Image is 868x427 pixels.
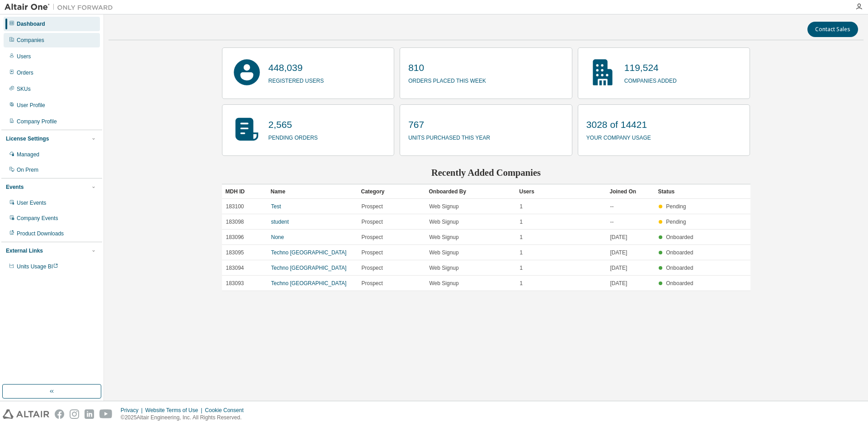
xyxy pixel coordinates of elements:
[586,118,651,131] p: 3028 of 14421
[70,409,79,419] img: instagram.svg
[271,265,347,271] a: Techno [GEOGRAPHIC_DATA]
[807,22,858,37] button: Contact Sales
[519,184,603,199] div: Users
[362,249,383,256] span: Prospect
[269,131,318,142] p: pending orders
[610,280,627,287] span: [DATE]
[17,53,31,60] div: Users
[271,234,284,240] a: None
[520,234,523,241] span: 1
[520,280,523,287] span: 1
[145,407,205,414] div: Website Terms of Use
[271,219,289,225] a: student
[429,203,459,210] span: Web Signup
[408,131,490,142] p: units purchased this year
[55,409,64,419] img: facebook.svg
[408,75,486,85] p: orders placed this week
[658,184,696,199] div: Status
[610,264,627,272] span: [DATE]
[205,407,249,414] div: Cookie Consent
[362,218,383,225] span: Prospect
[666,234,693,240] span: Onboarded
[610,249,627,256] span: [DATE]
[226,234,244,241] span: 183096
[17,263,58,270] span: Units Usage BI
[121,407,145,414] div: Privacy
[5,3,118,12] img: Altair One
[520,203,523,210] span: 1
[17,69,33,76] div: Orders
[99,409,113,419] img: youtube.svg
[271,280,347,286] a: Techno [GEOGRAPHIC_DATA]
[226,203,244,210] span: 183100
[362,203,383,210] span: Prospect
[610,234,627,241] span: [DATE]
[666,265,693,271] span: Onboarded
[271,249,347,256] a: Techno [GEOGRAPHIC_DATA]
[17,215,58,222] div: Company Events
[429,184,512,199] div: Onboarded By
[610,203,614,210] span: --
[429,218,459,225] span: Web Signup
[6,247,43,254] div: External Links
[408,118,490,131] p: 767
[17,37,44,44] div: Companies
[271,203,281,210] a: Test
[226,280,244,287] span: 183093
[269,61,324,75] p: 448,039
[6,135,49,142] div: License Settings
[226,249,244,256] span: 183095
[17,230,64,237] div: Product Downloads
[226,218,244,225] span: 183098
[85,409,94,419] img: linkedin.svg
[362,280,383,287] span: Prospect
[17,166,38,174] div: On Prem
[610,218,614,225] span: --
[6,183,24,191] div: Events
[17,20,45,28] div: Dashboard
[271,184,354,199] div: Name
[17,151,39,158] div: Managed
[222,167,750,178] h2: Recently Added Companies
[429,280,459,287] span: Web Signup
[666,203,686,210] span: Pending
[121,414,249,422] p: © 2025 Altair Engineering, Inc. All Rights Reserved.
[666,249,693,256] span: Onboarded
[3,409,49,419] img: altair_logo.svg
[17,199,46,206] div: User Events
[361,184,422,199] div: Category
[408,61,486,75] p: 810
[226,264,244,272] span: 183094
[586,131,651,142] p: your company usage
[269,118,318,131] p: 2,565
[520,218,523,225] span: 1
[362,234,383,241] span: Prospect
[226,184,264,199] div: MDH ID
[520,264,523,272] span: 1
[362,264,383,272] span: Prospect
[666,219,686,225] span: Pending
[624,75,677,85] p: companies added
[17,118,57,125] div: Company Profile
[429,249,459,256] span: Web Signup
[624,61,677,75] p: 119,524
[17,85,31,93] div: SKUs
[520,249,523,256] span: 1
[17,102,45,109] div: User Profile
[429,234,459,241] span: Web Signup
[269,75,324,85] p: registered users
[610,184,651,199] div: Joined On
[429,264,459,272] span: Web Signup
[666,280,693,286] span: Onboarded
